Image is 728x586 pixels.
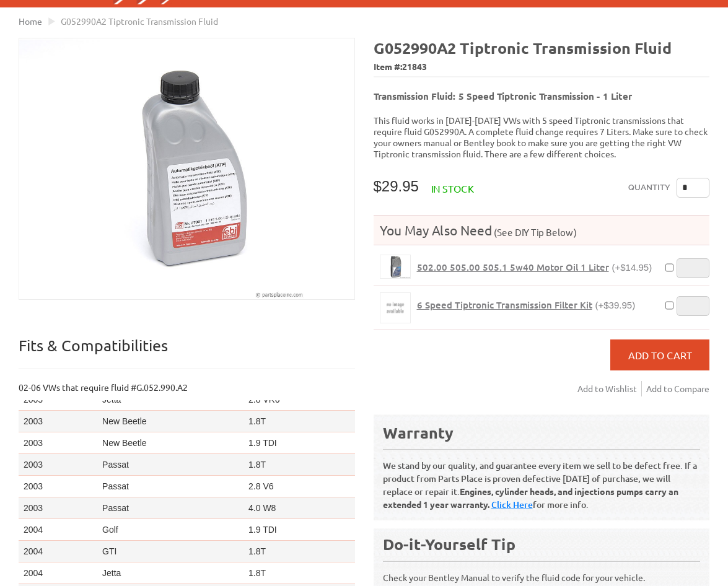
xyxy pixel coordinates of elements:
[243,562,354,584] td: 1.8T
[19,541,97,562] td: 2004
[374,115,710,159] p: This fluid works in [DATE]-[DATE] VWs with 5 speed Tiptronic transmissions that require fluid G05...
[595,300,636,310] span: (+$39.95)
[19,336,355,369] p: Fits & Compatibilities
[243,476,354,497] td: 2.8 V6
[646,381,709,396] a: Add to Compare
[383,534,515,554] b: Do-it-Yourself Tip
[577,381,642,396] a: Add to Wishlist
[374,178,419,195] span: $29.95
[610,339,709,370] button: Add to Cart
[19,15,42,27] a: Home
[628,349,692,361] span: Add to Cart
[19,381,355,394] p: 02-06 VWs that require fluid #G.052.990.A2
[97,519,243,541] td: Golf
[19,476,97,497] td: 2003
[431,182,474,195] span: In stock
[97,476,243,497] td: Passat
[97,411,243,432] td: New Beetle
[243,411,354,432] td: 1.8T
[628,178,670,198] label: Quantity
[243,519,354,541] td: 1.9 TDI
[374,58,710,76] span: Item #:
[383,561,701,584] p: Check your Bentley Manual to verify the fluid code for your vehicle.
[19,411,97,432] td: 2003
[374,222,710,238] h4: You May Also Need
[383,449,701,511] p: We stand by our quality, and guarantee every item we sell to be defect free. If a product from Pa...
[417,299,636,311] a: 6 Speed Tiptronic Transmission Filter Kit(+$39.95)
[380,255,410,278] img: 502.00 505.00 505.1 5w40 Motor Oil 1 Liter
[383,486,678,510] b: Engines, cylinder heads, and injections pumps carry an extended 1 year warranty.
[243,541,354,562] td: 1.8T
[19,562,97,584] td: 2004
[491,499,533,510] a: Click Here
[97,432,243,454] td: New Beetle
[19,432,97,454] td: 2003
[97,454,243,476] td: Passat
[243,432,354,454] td: 1.9 TDI
[19,519,97,541] td: 2004
[417,261,652,273] a: 502.00 505.00 505.1 5w40 Motor Oil 1 Liter(+$14.95)
[19,38,354,299] img: G052990A2 Tiptronic Transmission Fluid
[243,497,354,519] td: 4.0 W8
[612,262,652,273] span: (+$14.95)
[402,61,427,72] span: 21843
[374,38,672,58] b: G052990A2 Tiptronic Transmission Fluid
[417,299,592,311] span: 6 Speed Tiptronic Transmission Filter Kit
[492,226,577,238] span: (See DIY Tip Below)
[97,562,243,584] td: Jetta
[380,292,411,323] a: 6 Speed Tiptronic Transmission Filter Kit
[61,15,218,27] span: G052990A2 Tiptronic Transmission Fluid
[243,454,354,476] td: 1.8T
[97,497,243,519] td: Passat
[19,497,97,519] td: 2003
[374,90,632,102] b: Transmission Fluid: 5 Speed Tiptronic Transmission - 1 Liter
[19,454,97,476] td: 2003
[380,255,411,279] a: 502.00 505.00 505.1 5w40 Motor Oil 1 Liter
[97,541,243,562] td: GTI
[380,293,410,323] img: 6 Speed Tiptronic Transmission Filter Kit
[383,422,701,443] div: Warranty
[417,261,609,273] span: 502.00 505.00 505.1 5w40 Motor Oil 1 Liter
